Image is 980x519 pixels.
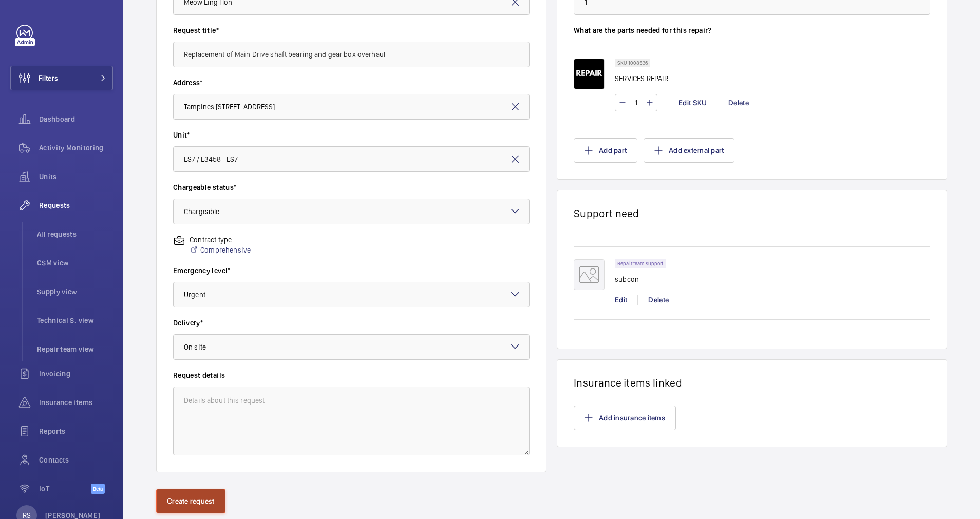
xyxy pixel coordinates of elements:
span: Chargeable [184,207,219,216]
label: Chargeable status* [173,182,530,193]
span: Dashboard [39,114,113,124]
p: SKU 1008536 [617,61,648,65]
label: Address* [173,78,530,88]
div: Delete [718,98,759,108]
label: Request title* [173,25,530,35]
div: Delete [637,295,679,305]
label: Delivery* [173,318,530,328]
button: Filters [10,66,113,90]
label: Unit* [173,130,530,140]
span: Requests [39,200,113,210]
span: Filters [39,73,58,83]
a: Comprehensive [190,245,251,255]
span: Beta [91,484,105,494]
input: Type request title [173,42,530,67]
button: Add part [574,138,637,163]
label: Emergency level* [173,265,530,276]
span: Insurance items [39,397,113,408]
div: Edit SKU [668,98,718,108]
span: Units [39,171,113,182]
span: Contacts [39,455,113,465]
p: subcon [615,274,672,284]
input: Enter address [173,94,530,120]
button: Create request [156,489,225,513]
label: Request details [173,370,530,380]
button: Add insurance items [574,406,676,430]
span: All requests [37,229,113,239]
button: Add external part [644,138,734,163]
span: On site [184,343,206,351]
h1: Support need [574,207,930,220]
span: IoT [39,484,91,494]
span: Activity Monitoring [39,143,113,153]
span: CSM view [37,258,113,268]
h1: Insurance items linked [574,376,930,389]
span: Repair team view [37,344,113,354]
span: Reports [39,426,113,436]
div: Edit [615,295,637,305]
span: Invoicing [39,369,113,379]
input: Enter unit [173,146,530,172]
label: What are the parts needed for this repair? [574,25,930,35]
p: SERVICES REPAIR [615,73,668,84]
span: Technical S. view [37,315,113,325]
p: Contract type [190,235,251,245]
img: 4IH7dyk0lKfVbRFSf4R9ywTe9GShna42_NoCtMvpQiKEiGqH.png [574,59,605,89]
p: Repair team support [617,262,663,265]
span: Urgent [184,291,205,299]
span: Supply view [37,286,113,297]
